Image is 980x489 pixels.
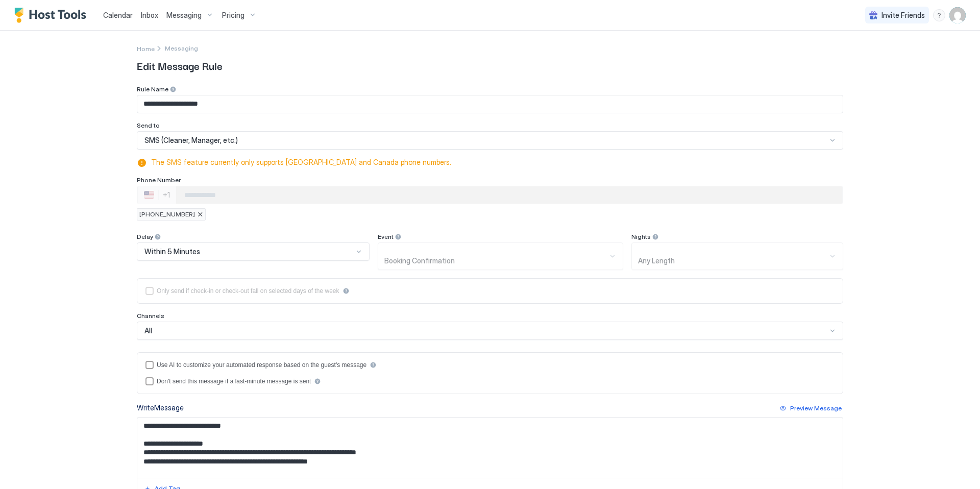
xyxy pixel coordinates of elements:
a: Calendar [103,10,133,20]
div: Use AI to customize your automated response based on the guest's message [157,361,366,369]
div: 🇺🇸 [144,189,154,201]
span: Within 5 Minutes [144,247,200,256]
span: Rule Name [137,85,168,93]
div: Only send if check-in or check-out fall on selected days of the week [157,287,339,295]
div: isLimited [145,287,835,295]
iframe: To enrich screen reader interactions, please activate Accessibility in Grammarly extension settings [10,454,35,479]
div: +1 [163,190,170,200]
a: Inbox [141,10,158,20]
span: Delay [137,233,153,240]
span: Inbox [141,11,158,19]
div: User profile [949,7,966,23]
div: Breadcrumb [165,44,198,52]
span: Messaging [165,44,198,52]
div: Don't send this message if a last-minute message is sent [157,378,311,385]
input: Phone Number input [176,186,842,204]
span: Edit Message Rule [137,58,843,73]
span: Phone Number [137,176,181,184]
div: Preview Message [790,404,842,413]
span: Messaging [166,11,202,20]
button: Preview Message [778,402,843,414]
a: Host Tools Logo [14,8,91,23]
span: Channels [137,312,164,320]
div: Write Message [137,402,184,413]
span: Send to [137,121,160,129]
span: [PHONE_NUMBER] [139,210,195,219]
input: Input Field [137,95,843,113]
span: All [144,326,152,335]
span: Calendar [103,11,133,19]
span: Nights [631,233,651,240]
span: Event [378,233,394,240]
div: useAI [145,361,835,369]
span: SMS (Cleaner, Manager, etc.) [144,136,238,145]
div: Breadcrumb [137,43,155,54]
span: Invite Friends [881,11,925,20]
span: The SMS feature currently only supports [GEOGRAPHIC_DATA] and Canada phone numbers. [151,158,839,167]
textarea: Input Field [137,418,843,478]
a: Home [137,43,155,54]
span: Home [137,45,155,53]
div: menu [933,9,945,21]
div: Countries button [138,186,176,204]
span: Pricing [222,11,244,20]
div: disableIfLastMinute [145,377,835,385]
